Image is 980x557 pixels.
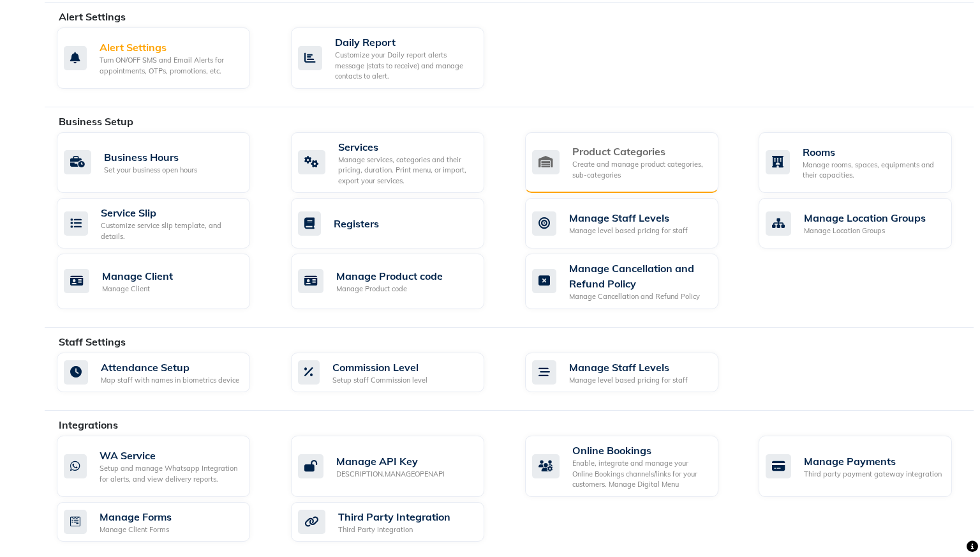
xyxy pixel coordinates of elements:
div: Manage rooms, spaces, equipments and their capacities. [803,160,942,181]
a: Manage Cancellation and Refund PolicyManage Cancellation and Refund Policy [525,254,740,309]
div: Manage Location Groups [804,225,926,236]
a: Business HoursSet your business open hours [57,132,272,194]
a: ServicesManage services, categories and their pricing, duration. Print menu, or import, export yo... [291,132,506,194]
div: Third Party Integration [338,524,450,535]
div: Set your business open hours [104,165,197,176]
a: Attendance SetupMap staff with names in biometrics device [57,353,272,393]
div: Manage API Key [336,454,445,469]
div: Setup and manage Whatsapp Integration for alerts, and view delivery reports. [100,463,240,484]
a: Service SlipCustomize service slip template, and details. [57,198,272,248]
div: Customize service slip template, and details. [101,220,240,241]
div: Map staff with names in biometrics device [101,375,239,386]
div: Manage Payments [804,454,942,469]
div: Manage Product code [336,284,443,294]
a: Manage Staff LevelsManage level based pricing for staff [525,198,740,248]
a: Third Party IntegrationThird Party Integration [291,502,506,542]
div: Commission Level [332,360,427,375]
div: Product Categories [572,144,708,159]
div: Manage services, categories and their pricing, duration. Print menu, or import, export your servi... [338,155,474,187]
div: DESCRIPTION.MANAGEOPENAPI [336,469,445,480]
a: WA ServiceSetup and manage Whatsapp Integration for alerts, and view delivery reports. [57,436,272,497]
div: Manage level based pricing for staff [569,225,688,236]
div: Manage Location Groups [804,210,926,225]
div: Manage Staff Levels [569,210,688,225]
div: Turn ON/OFF SMS and Email Alerts for appointments, OTPs, promotions, etc. [100,55,240,76]
a: Alert SettingsTurn ON/OFF SMS and Email Alerts for appointments, OTPs, promotions, etc. [57,27,272,89]
div: Online Bookings [572,443,708,458]
div: Service Slip [101,205,240,220]
a: Manage Product codeManage Product code [291,254,506,309]
a: Manage Staff LevelsManage level based pricing for staff [525,353,740,393]
a: Manage PaymentsThird party payment gateway integration [759,436,974,497]
div: Setup staff Commission level [332,375,427,386]
div: Manage Cancellation and Refund Policy [569,291,708,302]
a: Daily ReportCustomize your Daily report alerts message (stats to receive) and manage contacts to ... [291,27,506,89]
a: Manage ClientManage Client [57,254,272,309]
div: Registers [334,216,379,231]
div: Manage Client [102,268,173,284]
a: Manage FormsManage Client Forms [57,502,272,542]
a: Manage Location GroupsManage Location Groups [759,198,974,248]
div: Manage Client [102,284,173,294]
div: Manage Forms [100,509,172,524]
div: Manage level based pricing for staff [569,375,688,386]
a: RoomsManage rooms, spaces, equipments and their capacities. [759,132,974,194]
a: Commission LevelSetup staff Commission level [291,353,506,393]
div: Daily Report [335,34,474,50]
div: Manage Cancellation and Refund Policy [569,261,708,291]
div: Third party payment gateway integration [804,469,942,480]
div: Attendance Setup [101,360,239,375]
a: Manage API KeyDESCRIPTION.MANAGEOPENAPI [291,436,506,497]
div: Rooms [803,144,942,160]
div: Manage Product code [336,268,443,284]
div: Business Hours [104,149,197,165]
div: Manage Staff Levels [569,360,688,375]
div: Third Party Integration [338,509,450,524]
div: Services [338,139,474,155]
a: Online BookingsEnable, integrate and manage your Online Bookings channels/links for your customer... [525,436,740,497]
div: Manage Client Forms [100,524,172,535]
div: WA Service [100,448,240,463]
a: Product CategoriesCreate and manage product categories, sub-categories [525,132,740,194]
a: Registers [291,198,506,248]
div: Enable, integrate and manage your Online Bookings channels/links for your customers. Manage Digit... [572,458,708,490]
div: Create and manage product categories, sub-categories [572,159,708,180]
div: Customize your Daily report alerts message (stats to receive) and manage contacts to alert. [335,50,474,82]
div: Alert Settings [100,40,240,55]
